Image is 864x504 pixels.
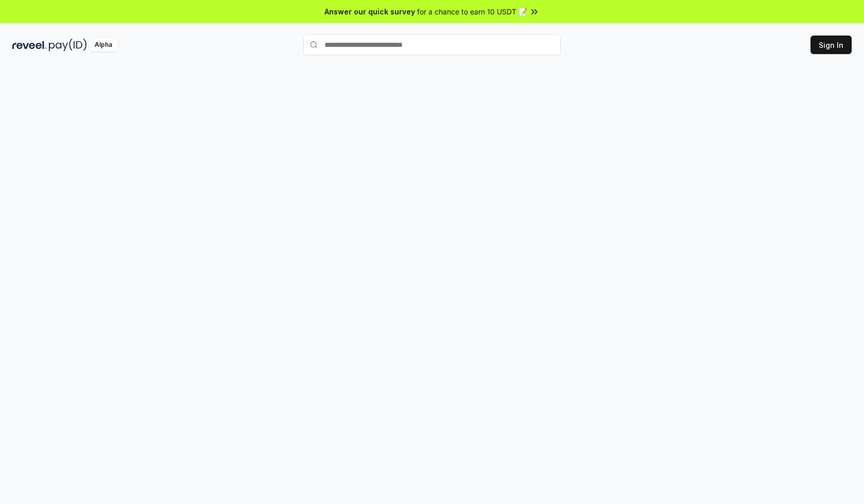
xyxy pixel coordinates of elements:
[89,39,118,51] div: Alpha
[49,39,87,51] img: pay_id
[811,36,852,54] button: Sign In
[325,6,415,17] span: Answer our quick survey
[12,39,47,51] img: reveel_dark
[417,6,527,17] span: for a chance to earn 10 USDT 📝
